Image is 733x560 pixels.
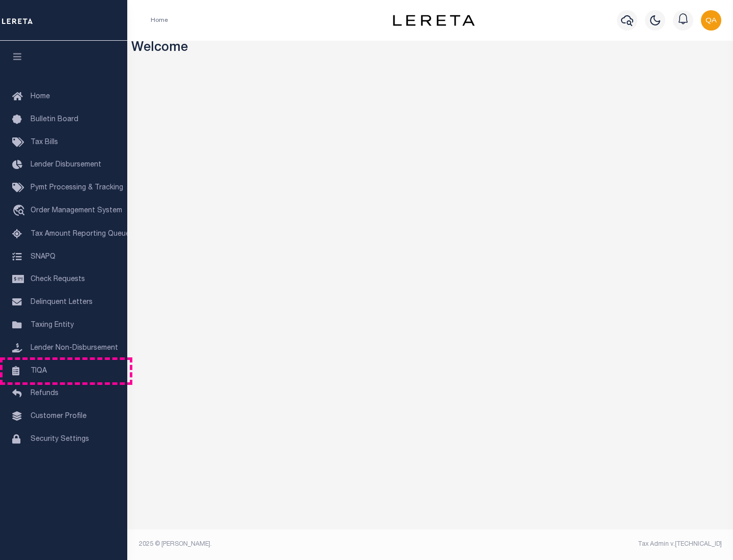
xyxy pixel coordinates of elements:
[31,276,85,283] span: Check Requests
[31,93,50,100] span: Home
[31,161,101,169] span: Lender Disbursement
[31,413,87,420] span: Customer Profile
[393,15,474,26] img: logo-dark.svg
[31,436,89,443] span: Security Settings
[31,184,123,191] span: Pymt Processing & Tracking
[31,116,78,123] span: Bulletin Board
[31,367,47,374] span: TIQA
[701,10,721,31] img: svg+xml;base64,PHN2ZyB4bWxucz0iaHR0cDovL3d3dy53My5vcmcvMjAwMC9zdmciIHBvaW50ZXItZXZlbnRzPSJub25lIi...
[31,207,122,214] span: Order Management System
[151,16,168,25] li: Home
[31,253,55,260] span: SNAPQ
[12,205,29,218] i: travel_explore
[31,345,118,352] span: Lender Non-Disbursement
[31,299,93,306] span: Delinquent Letters
[131,41,729,57] h3: Welcome
[31,322,74,329] span: Taxing Entity
[31,231,130,238] span: Tax Amount Reporting Queue
[131,540,431,549] div: 2025 © [PERSON_NAME].
[31,139,58,146] span: Tax Bills
[438,540,722,549] div: Tax Admin v.[TECHNICAL_ID]
[31,390,59,397] span: Refunds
